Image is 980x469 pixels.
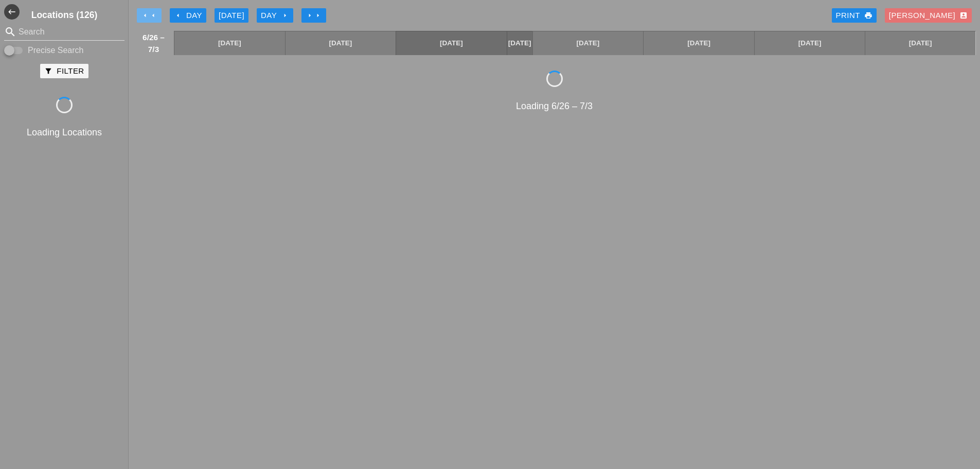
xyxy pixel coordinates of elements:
[219,10,244,22] div: [DATE]
[314,11,322,20] i: arrow_right
[138,31,169,55] span: 6/26 – 7/3
[174,11,182,20] i: arrow_left
[281,11,289,20] i: arrow_right
[174,10,202,22] div: Day
[170,8,206,23] button: Day
[864,11,872,20] i: print
[4,4,20,20] i: west
[507,31,532,55] a: [DATE]
[40,64,88,78] button: Filter
[755,31,865,55] a: [DATE]
[889,10,968,22] div: [PERSON_NAME]
[836,10,872,22] div: Print
[257,8,293,23] button: Day
[396,31,507,55] a: [DATE]
[865,31,975,55] a: [DATE]
[885,8,972,23] button: [PERSON_NAME]
[644,31,754,55] a: [DATE]
[149,11,157,20] i: arrow_left
[2,126,127,140] div: Loading Locations
[133,99,976,113] div: Loading 6/26 – 7/3
[4,26,16,38] i: search
[959,11,968,20] i: account_box
[4,44,124,57] div: Enable Precise search to match search terms exactly.
[137,8,162,23] button: Move Back 1 Week
[261,10,289,22] div: Day
[533,31,644,55] a: [DATE]
[174,31,285,55] a: [DATE]
[306,11,314,20] i: arrow_right
[301,8,326,23] button: Move Ahead 1 Week
[44,65,84,77] div: Filter
[44,67,52,75] i: filter_alt
[19,24,110,40] input: Search
[286,31,396,55] a: [DATE]
[832,8,877,23] a: Print
[141,11,149,20] i: arrow_left
[28,45,84,56] label: Precise Search
[4,4,20,20] button: Shrink Sidebar
[215,8,248,23] button: [DATE]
